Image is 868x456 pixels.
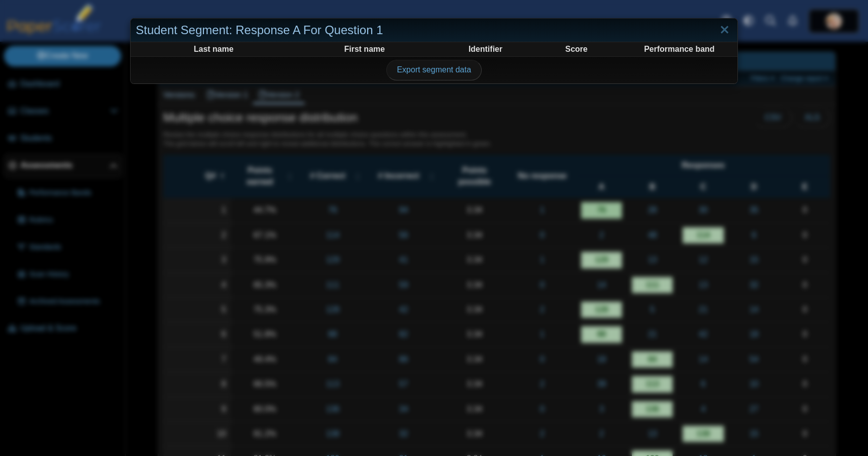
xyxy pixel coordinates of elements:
[131,19,737,42] div: Student Segment: Response A For Question 1
[386,60,482,80] a: Export segment data
[531,43,621,55] th: Score
[717,22,732,39] a: Close
[441,43,530,55] th: Identifier
[290,43,440,55] th: First name
[139,43,288,55] th: Last name
[397,65,471,74] span: Export segment data
[622,43,736,55] th: Performance band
